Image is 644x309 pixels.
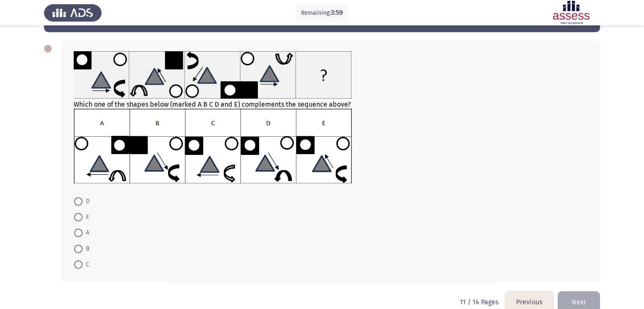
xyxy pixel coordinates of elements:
[44,1,102,25] img: Assess Talent Management logo
[542,1,600,25] img: Assessment logo of ASSESS Focus 4 Module Assessment (EN/AR) (Advanced - IB)
[83,212,89,222] span: E
[301,8,343,18] p: Remaining:
[331,8,343,17] span: 3:59
[74,108,352,183] img: UkFYYV8wODFfQi5wbmcxNjkxMzIzOTA4NDc5.png
[74,51,352,99] img: UkFYYV8wODFfQS5wbmcxNjkxMzA1MzI5NDQ5.png
[74,51,587,185] div: Which one of the shapes below (marked A B C D and E) complements the sequence above?
[83,228,89,238] span: A
[460,298,498,306] p: 11 / 14 Pages
[83,196,90,207] span: D
[83,244,89,254] span: B
[83,259,89,270] span: C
